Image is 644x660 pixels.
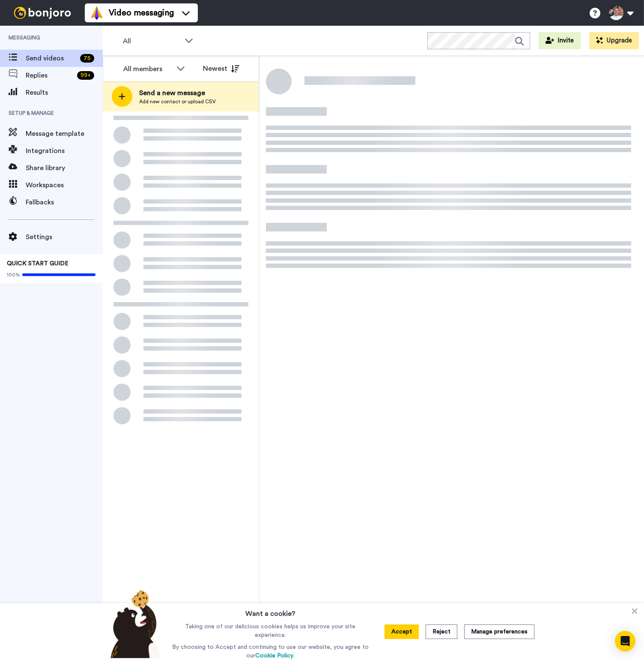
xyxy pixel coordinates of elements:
[26,53,77,63] span: Send videos
[139,98,216,105] span: Add new contact or upload CSV
[77,71,94,80] div: 99 +
[589,32,639,49] button: Upgrade
[7,271,20,278] span: 100%
[255,653,293,659] a: Cookie Policy
[464,624,534,639] button: Manage preferences
[170,643,371,660] p: By choosing to Accept and continuing to use our website, you agree to our .
[10,7,75,19] img: bj-logo-header-white.svg
[90,6,104,20] img: vm-color.svg
[197,60,246,77] button: Newest
[170,622,371,639] p: Taking one of our delicious cookies helps us improve your site experience.
[385,624,419,639] button: Accept
[26,232,103,242] span: Settings
[26,87,103,98] span: Results
[26,163,103,173] span: Share library
[26,180,103,190] span: Workspaces
[615,631,635,651] div: Open Intercom Messenger
[26,129,103,139] span: Message template
[139,88,216,98] span: Send a new message
[123,36,180,46] span: All
[80,54,94,63] div: 75
[7,261,69,267] span: QUICK START GUIDE
[109,7,174,19] span: Video messaging
[26,70,74,81] span: Replies
[26,146,103,156] span: Integrations
[426,624,457,639] button: Reject
[245,603,295,619] h3: Want a cookie?
[123,64,172,74] div: All members
[103,590,166,658] img: bear-with-cookie.png
[539,32,581,49] button: Invite
[26,197,103,207] span: Fallbacks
